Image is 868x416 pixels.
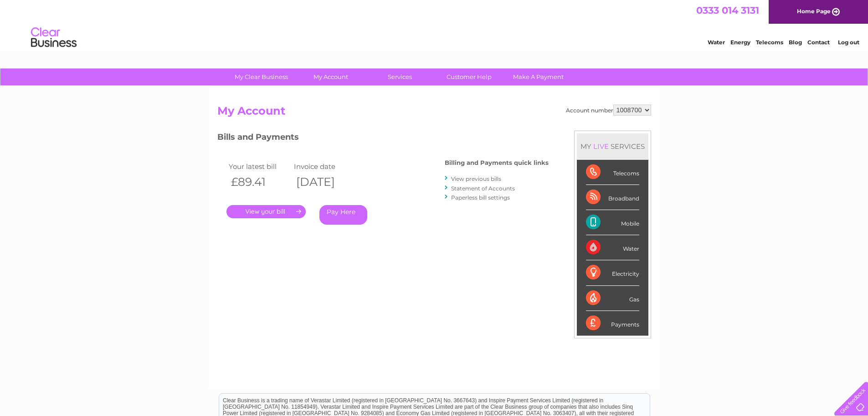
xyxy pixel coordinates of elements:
[586,160,639,185] div: Telecoms
[451,194,510,201] a: Paperless bill settings
[586,260,639,285] div: Electricity
[31,24,77,52] img: logo.png
[696,5,759,16] a: 0333 014 3131
[226,173,292,191] th: £89.41
[362,68,437,85] a: Services
[451,175,501,182] a: View previous bills
[292,160,357,173] td: Invoice date
[577,133,648,159] div: MY SERVICES
[586,235,639,260] div: Water
[319,205,367,225] a: Pay Here
[807,39,830,46] a: Contact
[586,185,639,210] div: Broadband
[586,311,639,336] div: Payments
[219,5,650,44] div: Clear Business is a trading name of Verastar Limited (registered in [GEOGRAPHIC_DATA] No. 3667643...
[501,68,576,85] a: Make A Payment
[226,160,292,173] td: Your latest bill
[756,39,783,46] a: Telecoms
[226,205,306,218] a: .
[586,286,639,311] div: Gas
[293,68,368,85] a: My Account
[292,173,357,191] th: [DATE]
[224,68,299,85] a: My Clear Business
[566,105,651,116] div: Account number
[730,39,750,46] a: Energy
[217,105,651,122] h2: My Account
[451,185,515,192] a: Statement of Accounts
[789,39,802,46] a: Blog
[431,68,507,85] a: Customer Help
[708,39,725,46] a: Water
[586,210,639,235] div: Mobile
[591,142,611,151] div: LIVE
[445,159,549,166] h4: Billing and Payments quick links
[838,39,859,46] a: Log out
[217,131,549,147] h3: Bills and Payments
